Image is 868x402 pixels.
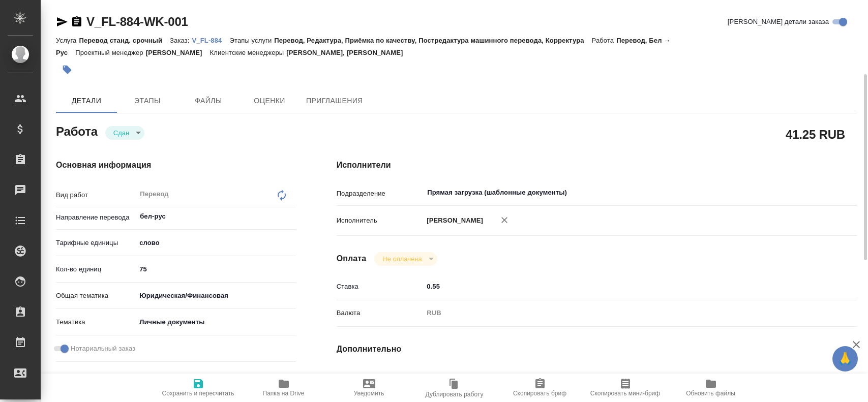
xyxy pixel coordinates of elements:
button: Папка на Drive [241,374,326,402]
p: Тематика [56,317,136,327]
button: Обновить файлы [668,374,754,402]
button: Open [290,215,292,218]
span: Обновить файлы [686,390,735,397]
p: [PERSON_NAME] [423,215,483,226]
div: слово [136,234,295,252]
div: Сдан [105,126,144,140]
p: Работа [592,37,617,44]
p: Клиентские менеджеры [210,49,287,56]
p: Тарифные единицы [56,238,136,248]
div: RUB [423,304,813,322]
button: Скопировать ссылку [71,16,83,28]
a: V_FL-884 [192,36,230,44]
button: Дублировать работу [412,374,497,402]
button: Сохранить и пересчитать [156,374,241,402]
p: Перевод, Редактура, Приёмка по качеству, Постредактура машинного перевода, Корректура [274,37,591,44]
span: Папка на Drive [263,390,305,397]
div: Юридическая/Финансовая [136,287,295,304]
p: Заказ: [170,37,192,44]
span: Дублировать работу [426,391,484,398]
button: Скопировать бриф [497,374,583,402]
input: ✎ Введи что-нибудь [423,279,813,294]
p: Перевод станд. срочный [79,37,170,44]
p: Общая тематика [56,291,136,301]
a: V_FL-884-WK-001 [86,15,188,28]
p: Последнее изменение [337,371,424,381]
h2: Работа [56,121,98,140]
p: Проектный менеджер [75,49,145,56]
div: Личные документы [136,314,295,331]
input: Пустое поле [423,368,813,383]
p: Исполнитель [337,215,424,226]
input: ✎ Введи что-нибудь [136,262,295,276]
button: 🙏 [832,346,858,372]
p: Подразделение [337,189,424,199]
span: Файлы [184,95,233,107]
span: Сохранить и пересчитать [162,390,234,397]
p: V_FL-884 [192,37,230,44]
h4: Исполнители [337,159,857,171]
span: Нотариальный заказ [71,344,135,354]
p: [PERSON_NAME] [146,49,210,56]
button: Удалить исполнителя [493,209,516,231]
p: Валюта [337,308,424,318]
p: Услуга [56,37,79,44]
button: Open [808,192,810,194]
div: Сдан [374,252,437,266]
p: [PERSON_NAME], [PERSON_NAME] [286,49,410,56]
button: Сдан [110,129,132,137]
span: Оценки [245,95,294,107]
button: Скопировать мини-бриф [583,374,668,402]
button: Уведомить [326,374,412,402]
span: 🙏 [836,348,854,369]
h2: 41.25 RUB [786,126,845,143]
span: Детали [62,95,111,107]
button: Добавить тэг [56,58,78,81]
p: Ставка [337,282,424,292]
button: Не оплачена [379,255,425,263]
p: Вид работ [56,190,136,200]
h4: Дополнительно [337,343,857,355]
p: Кол-во единиц [56,264,136,274]
span: [PERSON_NAME] детали заказа [728,17,829,27]
button: Скопировать ссылку для ЯМессенджера [56,16,68,28]
h4: Основная информация [56,159,296,171]
p: Этапы услуги [229,37,274,44]
p: Направление перевода [56,212,136,223]
span: Скопировать бриф [513,390,566,397]
span: Этапы [123,95,172,107]
span: Уведомить [354,390,384,397]
span: Приглашения [306,95,363,107]
h4: Оплата [337,253,367,265]
span: Скопировать мини-бриф [590,390,660,397]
